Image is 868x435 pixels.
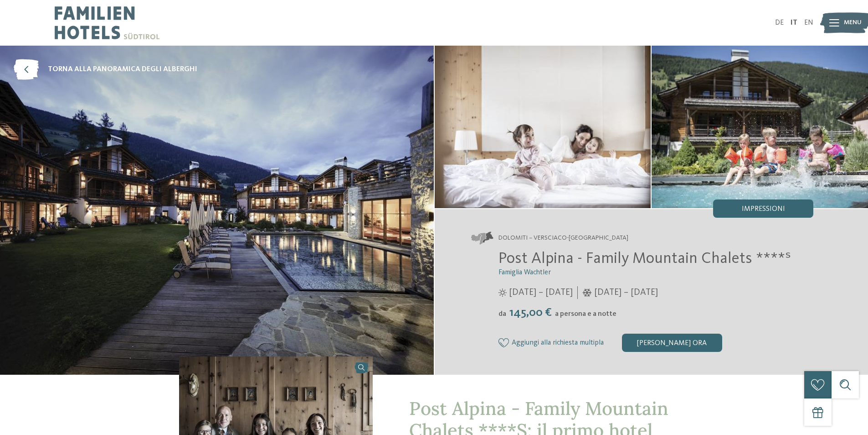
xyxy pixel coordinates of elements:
a: torna alla panoramica degli alberghi [14,59,197,80]
i: Orari d'apertura estate [498,288,507,297]
span: a persona e a notte [555,310,616,318]
a: IT [791,19,797,26]
span: Dolomiti – Versciaco-[GEOGRAPHIC_DATA] [498,234,628,243]
div: [PERSON_NAME] ora [622,334,722,352]
a: EN [804,19,813,26]
img: Il family hotel a San Candido dal fascino alpino [435,46,651,208]
span: Post Alpina - Family Mountain Chalets ****ˢ [498,251,791,267]
span: Menu [844,18,862,27]
span: torna alla panoramica degli alberghi [48,64,197,74]
span: Famiglia Wachtler [498,269,551,276]
span: Aggiungi alla richiesta multipla [512,339,604,347]
a: DE [775,19,784,26]
span: [DATE] – [DATE] [594,286,658,299]
span: [DATE] – [DATE] [509,286,573,299]
span: da [498,310,506,318]
span: Impressioni [742,205,785,213]
img: Il family hotel a San Candido dal fascino alpino [652,46,868,208]
i: Orari d'apertura inverno [582,288,592,297]
span: 145,00 € [507,307,554,319]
